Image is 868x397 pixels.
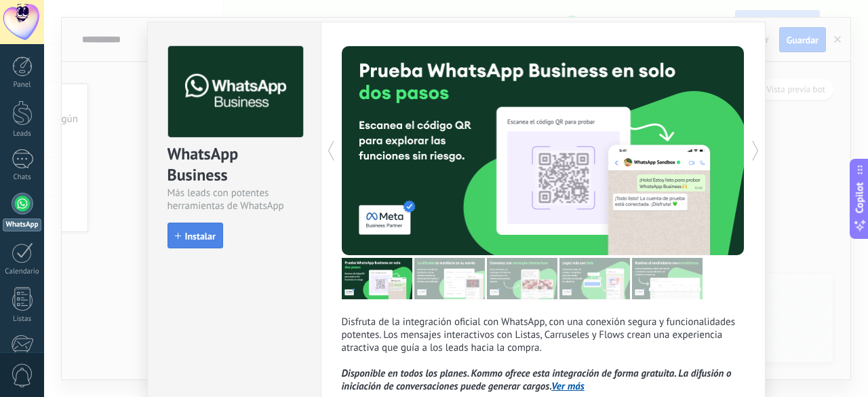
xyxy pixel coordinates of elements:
[3,267,42,276] div: Calendario
[168,46,303,138] img: logo_main.png
[3,81,42,90] div: Panel
[3,315,42,324] div: Listas
[342,367,732,393] i: Disponible en todos los planes. Kommo ofrece esta integración de forma gratuita. La difusión o in...
[167,187,301,212] div: Más leads con potentes herramientas de WhatsApp
[342,316,745,393] p: Disfruta de la integración oficial con WhatsApp, con una conexión segura y funcionalidades potent...
[853,182,867,213] span: Copilot
[3,219,41,231] div: WhatsApp
[559,258,630,299] img: tour_image_62c9952fc9cf984da8d1d2aa2c453724.png
[167,223,223,248] button: Instalar
[487,258,557,299] img: tour_image_1009fe39f4f058b759f0df5a2b7f6f06.png
[167,143,301,187] div: WhatsApp Business
[3,173,42,182] div: Chats
[185,231,216,241] span: Instalar
[632,258,703,299] img: tour_image_cc377002d0016b7ebaeb4dbe65cb2175.png
[551,380,585,393] a: Ver más
[342,258,412,299] img: tour_image_7a4924cebc22ed9e3259523e50fe4fd6.png
[414,258,485,299] img: tour_image_cc27419dad425b0ae96c2716632553fa.png
[3,130,42,138] div: Leads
